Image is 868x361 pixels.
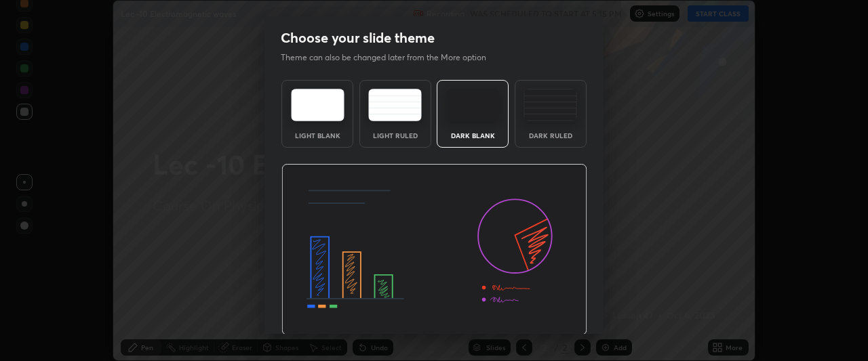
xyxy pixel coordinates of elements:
div: Dark Ruled [524,132,578,139]
div: Light Blank [290,132,344,139]
img: lightRuledTheme.5fabf969.svg [368,89,422,121]
img: lightTheme.e5ed3b09.svg [291,89,344,121]
img: darkRuledTheme.de295e13.svg [524,89,577,121]
p: Theme can also be changed later from the More option [281,51,500,64]
div: Dark Blank [446,132,500,139]
img: darkThemeBanner.d06ce4a2.svg [281,164,587,336]
img: darkTheme.f0cc69e5.svg [446,89,500,121]
div: Light Ruled [368,132,422,139]
h2: Choose your slide theme [281,29,435,47]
